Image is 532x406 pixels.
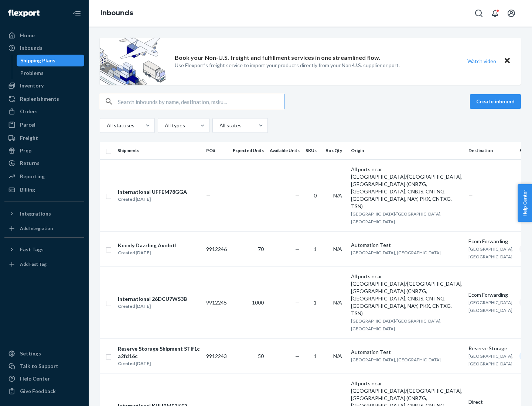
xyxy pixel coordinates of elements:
th: Origin [348,142,465,159]
input: All types [164,122,165,129]
span: [GEOGRAPHIC_DATA], [GEOGRAPHIC_DATA] [351,357,441,362]
div: International 26DCU7WS3B [118,295,187,303]
div: Direct [468,398,514,406]
span: [GEOGRAPHIC_DATA]/[GEOGRAPHIC_DATA], [GEOGRAPHIC_DATA] [351,318,441,331]
a: Billing [4,184,84,196]
button: Integrations [4,208,84,220]
a: Parcel [4,119,84,131]
div: Add Fast Tag [20,261,47,267]
div: Home [20,32,35,39]
div: Fast Tags [20,246,44,253]
div: Freight [20,134,38,142]
div: Returns [20,159,40,167]
th: Available Units [267,142,303,159]
div: Integrations [20,210,51,217]
th: PO# [203,142,230,159]
div: Reserve Storage Shipment STIf1ca2fd16c [118,345,200,360]
span: [GEOGRAPHIC_DATA], [GEOGRAPHIC_DATA] [468,246,514,259]
a: Inbounds [100,9,133,17]
th: SKUs [303,142,323,159]
button: Watch video [463,56,501,66]
span: 1 [314,246,317,252]
div: All ports near [GEOGRAPHIC_DATA]/[GEOGRAPHIC_DATA], [GEOGRAPHIC_DATA] (CNBZG, [GEOGRAPHIC_DATA], ... [351,273,463,317]
div: Shipping Plans [20,57,55,64]
div: Settings [20,350,41,357]
div: Inventory [20,82,44,89]
input: All statuses [106,122,107,129]
ol: breadcrumbs [95,3,139,24]
a: Help Center [4,373,84,385]
a: Problems [17,67,85,79]
span: N/A [333,192,342,199]
th: Destination [465,142,516,159]
button: Open notifications [488,6,502,21]
span: [GEOGRAPHIC_DATA], [GEOGRAPHIC_DATA] [468,300,514,313]
a: Settings [4,348,84,359]
a: Home [4,30,84,41]
span: N/A [333,353,342,359]
span: [GEOGRAPHIC_DATA]/[GEOGRAPHIC_DATA], [GEOGRAPHIC_DATA] [351,211,441,224]
input: All states [219,122,219,129]
span: 50 [258,353,264,359]
span: N/A [333,246,342,252]
a: Shipping Plans [17,55,85,66]
th: Expected Units [230,142,267,159]
div: Orders [20,108,38,115]
span: [GEOGRAPHIC_DATA], [GEOGRAPHIC_DATA] [468,353,514,367]
p: Book your Non-U.S. freight and fulfillment services in one streamlined flow. [175,54,380,62]
button: Close Navigation [69,6,84,21]
div: Automation Test [351,348,463,356]
button: Close [502,56,512,66]
input: Search inbounds by name, destination, msku... [118,94,284,109]
div: Keenly Dazzling Axolotl [118,242,177,249]
a: Add Integration [4,223,84,234]
div: Inbounds [20,44,42,52]
th: Shipments [115,142,203,159]
div: Billing [20,186,35,193]
span: — [295,246,300,252]
div: Give Feedback [20,388,56,395]
a: Reporting [4,171,84,182]
a: Replenishments [4,93,84,105]
button: Open Search Box [471,6,486,21]
div: Ecom Forwarding [468,238,514,245]
span: 1 [314,299,317,306]
div: Talk to Support [20,362,58,370]
a: Returns [4,157,84,169]
div: Automation Test [351,241,463,249]
img: Flexport logo [8,10,40,17]
span: — [295,299,300,306]
div: Created [DATE] [118,196,187,203]
div: Parcel [20,121,35,128]
span: N/A [333,299,342,306]
a: Orders [4,106,84,117]
div: Created [DATE] [118,303,187,310]
div: Add Integration [20,225,53,231]
span: 70 [258,246,264,252]
a: Talk to Support [4,360,84,372]
span: — [295,192,300,199]
a: Add Fast Tag [4,258,84,270]
button: Create inbound [470,94,521,109]
button: Fast Tags [4,244,84,255]
div: Replenishments [20,95,59,103]
div: International UFFEM78GGA [118,188,187,196]
span: — [468,192,473,199]
span: 1000 [252,299,264,306]
th: Box Qty [323,142,348,159]
div: Created [DATE] [118,360,200,367]
div: Reporting [20,173,45,180]
div: Prep [20,147,31,154]
button: Open account menu [504,6,519,21]
td: 9912246 [203,231,230,266]
span: — [206,192,211,199]
td: 9912243 [203,338,230,374]
div: All ports near [GEOGRAPHIC_DATA]/[GEOGRAPHIC_DATA], [GEOGRAPHIC_DATA] (CNBZG, [GEOGRAPHIC_DATA], ... [351,166,463,210]
div: Help Center [20,375,50,382]
div: Reserve Storage [468,345,514,352]
a: Freight [4,132,84,144]
button: Help Center [518,184,532,222]
div: Created [DATE] [118,249,177,257]
span: — [295,353,300,359]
